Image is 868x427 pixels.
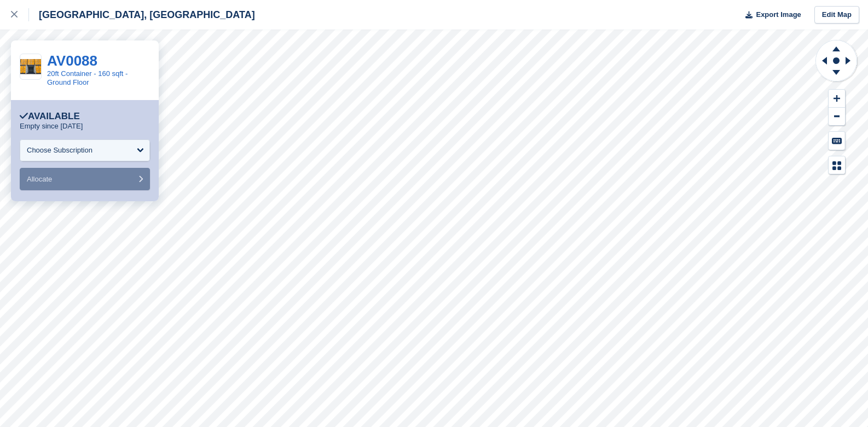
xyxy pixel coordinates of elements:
button: Allocate [20,168,150,190]
div: Choose Subscription [27,145,92,156]
div: Available [20,111,80,122]
p: Empty since [DATE] [20,122,83,131]
a: AV0088 [47,52,97,69]
span: Allocate [27,175,52,183]
button: Keyboard Shortcuts [829,132,845,150]
button: Zoom In [829,90,845,108]
a: Edit Map [814,6,859,24]
a: 20ft Container - 160 sqft - Ground Floor [47,69,128,86]
button: Map Legend [829,156,845,174]
button: Zoom Out [829,108,845,126]
button: Export Image [739,6,801,24]
div: [GEOGRAPHIC_DATA], [GEOGRAPHIC_DATA] [29,8,255,21]
img: 20ft%20Inside%20%232.JPG [20,59,41,75]
span: Export Image [756,9,801,20]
